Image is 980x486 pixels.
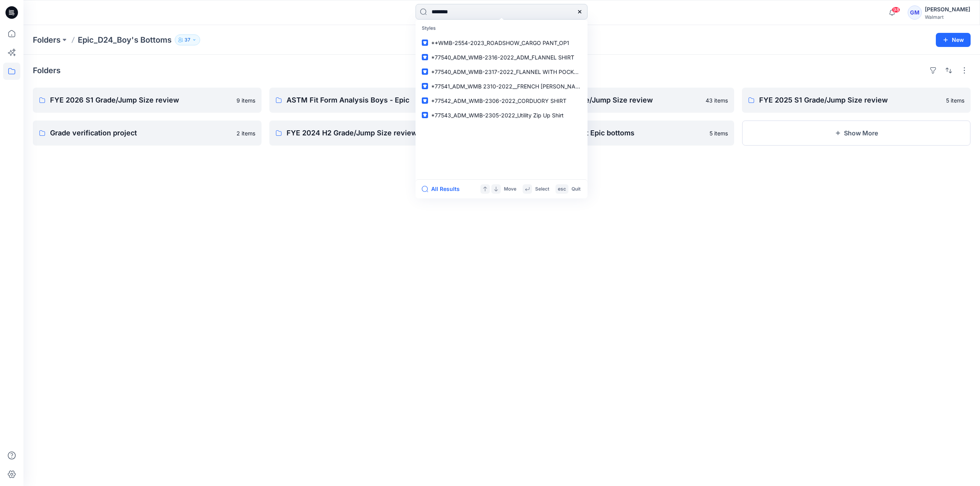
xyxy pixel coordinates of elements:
p: block development Epic bottoms [523,128,705,139]
a: *77543_ADM_WMB-2305-2022_Utility Zip Up Shirt [417,108,586,122]
p: Styles [417,21,586,36]
span: **WMB-2554-2023_ROADSHOW_CARGO PANT_OP1 [431,40,569,46]
p: Select [535,185,549,193]
a: FYE 2025 S3 Grade/Jump Size review43 items [506,88,735,113]
a: *77541_ADM_WMB 2310-2022__FRENCH [PERSON_NAME] SHIRT [417,79,586,94]
p: 5 items [946,96,964,104]
p: Epic_D24_Boy's Bottoms [78,34,172,45]
span: 98 [892,7,900,13]
span: *77540_ADM_WMB-2316-2022_ADM_FLANNEL SHIRT [431,54,574,61]
a: FYE 2026 S1 Grade/Jump Size review9 items [33,88,262,113]
a: FYE 2025 S1 Grade/Jump Size review5 items [742,88,971,113]
a: **WMB-2554-2023_ROADSHOW_CARGO PANT_OP1 [417,36,586,50]
a: block development Epic bottoms5 items [506,121,735,146]
div: GM [908,5,922,20]
a: *77542_ADM_WMB-2306-2022_CORDUORY SHIRT [417,94,586,108]
p: FYE 2024 H2 Grade/Jump Size review Epic Bottoms [287,128,465,139]
a: Grade verification project2 items [33,121,262,146]
a: ASTM Fit Form Analysis Boys - Epic6 items [269,88,498,113]
p: FYE 2026 S1 Grade/Jump Size review [50,95,232,106]
p: FYE 2025 S1 Grade/Jump Size review [759,95,941,106]
button: All Results [422,184,465,194]
p: 5 items [709,129,728,137]
a: FYE 2024 H2 Grade/Jump Size review Epic Bottoms33 items [269,121,498,146]
button: Show More [742,121,971,146]
a: *77540_ADM_WMB-2316-2022_ADM_FLANNEL SHIRT [417,50,586,65]
button: New [936,33,971,47]
p: Move [504,185,516,193]
span: *77540_ADM_WMB-2317-2022_FLANNEL WITH POCKET FLAP SHIRT & BACK YOKE [431,68,651,75]
button: 37 [175,34,200,45]
p: Quit [572,185,580,193]
p: esc [558,185,566,193]
p: ASTM Fit Form Analysis Boys - Epic [287,95,468,106]
a: *77540_ADM_WMB-2317-2022_FLANNEL WITH POCKET FLAP SHIRT & BACK YOKE [417,65,586,79]
a: Folders [33,34,61,45]
div: Walmart [925,14,970,20]
p: 2 items [236,129,255,137]
div: [PERSON_NAME] [925,5,970,14]
p: 43 items [706,96,728,104]
h4: Folders [33,66,61,75]
span: *77543_ADM_WMB-2305-2022_Utility Zip Up Shirt [431,112,564,119]
span: *77542_ADM_WMB-2306-2022_CORDUORY SHIRT [431,97,566,104]
p: 37 [185,36,190,44]
p: FYE 2025 S3 Grade/Jump Size review [523,95,701,106]
p: 9 items [236,96,255,104]
p: Grade verification project [50,128,232,139]
span: *77541_ADM_WMB 2310-2022__FRENCH [PERSON_NAME] SHIRT [431,83,603,90]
